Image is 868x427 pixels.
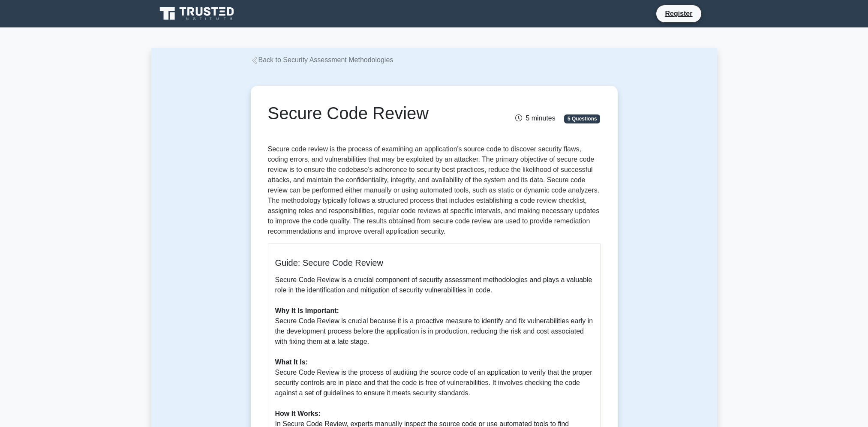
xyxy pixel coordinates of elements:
[275,410,321,417] b: How It Works:
[564,114,600,123] span: 5 Questions
[275,258,593,268] h5: Guide: Secure Code Review
[268,103,486,123] h1: Secure Code Review
[251,56,393,63] a: Back to Security Assessment Methodologies
[275,307,339,314] b: Why It Is Important:
[268,144,601,237] p: Secure code review is the process of examining an application's source code to discover security ...
[275,358,308,366] b: What It Is:
[660,8,697,19] a: Register
[515,114,555,122] span: 5 minutes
